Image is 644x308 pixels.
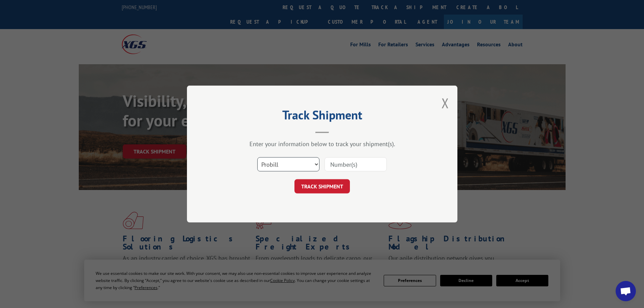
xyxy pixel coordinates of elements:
[294,179,350,193] button: TRACK SHIPMENT
[221,140,424,148] div: Enter your information below to track your shipment(s).
[325,157,387,171] input: Number(s)
[442,94,449,112] button: Close modal
[221,110,424,123] h2: Track Shipment
[616,281,636,301] div: Open chat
